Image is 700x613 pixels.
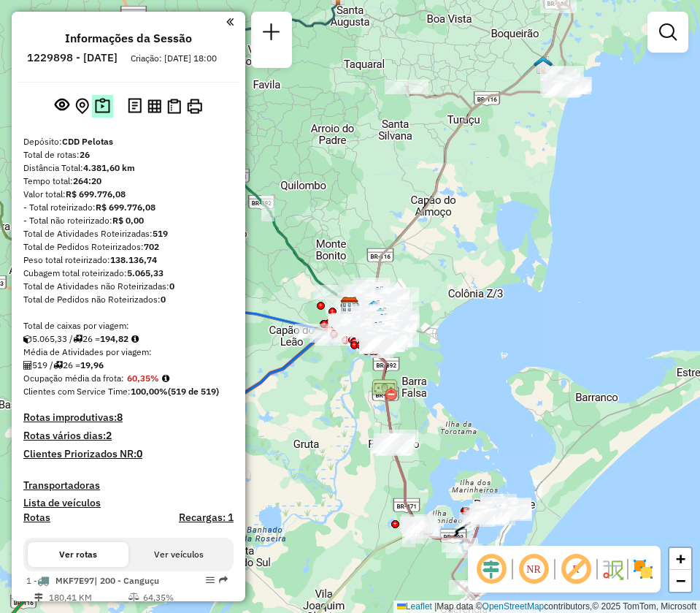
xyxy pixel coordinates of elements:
h4: Transportadoras [23,479,234,492]
h4: Rotas improdutivas: [23,411,234,424]
h4: Lista de veículos [23,497,234,509]
h4: Rotas vários dias: [23,430,234,442]
i: Total de rotas [73,335,82,343]
em: Rota exportada [219,576,228,585]
img: Exibir/Ocultar setores [631,557,655,581]
div: Depósito: [23,135,234,148]
span: | 200 - Canguçu [94,575,159,586]
a: Nova sessão e pesquisa [257,18,286,50]
button: Visualizar Romaneio [164,96,184,117]
div: 519 / 26 = [23,359,234,372]
div: Map data © contributors,© 2025 TomTom, Microsoft [393,601,700,613]
span: MKF7E97 [55,575,94,586]
h4: Informações da Sessão [65,31,192,45]
a: Leaflet [397,601,432,612]
span: + [676,549,685,568]
i: Total de Atividades [23,361,32,370]
strong: R$ 699.776,08 [66,189,126,199]
a: Exibir filtros [653,18,682,47]
div: Total de rotas: [23,148,234,161]
img: 105 UDC WCL Três Vendas Brod [368,286,387,305]
strong: 60,35% [127,373,159,384]
button: Visualizar relatório de Roteirização [145,96,164,115]
i: Meta Caixas/viagem: 192,63 Diferença: 2,19 [131,335,139,343]
img: Fluxo de ruas [601,557,624,581]
span: − [676,571,685,590]
strong: R$ 699.776,08 [96,202,155,213]
strong: 100,00% [131,386,168,397]
strong: 194,82 [100,333,128,344]
span: Ocupação média da frota: [23,373,124,384]
span: Clientes com Service Time: [23,386,131,397]
div: Criação: [DATE] 18:00 [125,52,223,65]
strong: 2 [106,429,112,442]
img: 101 UDC WCL Três Vendas [364,300,383,319]
i: % de utilização do peso [128,593,139,602]
strong: 0 [136,447,142,460]
strong: CDD Pelotas [62,136,113,147]
h4: Clientes Priorizados NR: [23,448,234,460]
i: Cubagem total roteirizado [23,335,32,343]
i: Distância Total [34,593,43,602]
button: Ver rotas [28,542,128,567]
img: São lorenço do sul [534,56,553,75]
td: 180,41 KM [48,590,128,605]
span: Exibir rótulo [558,552,593,587]
span: Ocultar NR [516,552,551,587]
div: Total de Atividades Roteirizadas: [23,227,234,240]
strong: 4.381,60 km [83,162,135,173]
img: CDD Pelotas [340,297,359,316]
button: Logs desbloquear sessão [125,95,145,118]
i: Total de rotas [53,361,63,370]
img: CDD PELOAS [341,296,360,315]
strong: 0 [169,281,174,292]
em: Média calculada utilizando a maior ocupação (%Peso ou %Cubagem) de cada rota da sessão. Rotas cro... [162,374,169,383]
div: Tempo total: [23,175,234,188]
button: Exibir sessão original [52,94,72,118]
strong: 5.065,33 [127,267,164,278]
button: Ver veículos [128,542,229,567]
strong: 26 [80,149,90,160]
div: Total de Pedidos não Roteirizados: [23,293,234,306]
div: 5.065,33 / 26 = [23,332,234,346]
div: - Total não roteirizado: [23,214,234,227]
div: Total de Pedidos Roteirizados: [23,240,234,254]
span: | [434,601,436,612]
strong: 702 [144,241,159,252]
div: Total de Atividades não Roteirizadas: [23,280,234,293]
div: - Total roteirizado: [23,201,234,214]
em: Opções [206,576,215,585]
strong: 264:20 [73,175,101,186]
h4: Recargas: 1 [179,511,234,524]
a: Clique aqui para minimizar o painel [226,13,234,30]
a: Zoom out [669,570,691,592]
button: Imprimir Rotas [184,96,205,117]
strong: 519 [153,228,168,239]
img: RIO GRANDE [372,377,398,403]
div: Peso total roteirizado: [23,254,234,267]
a: OpenStreetMap [482,601,545,612]
strong: 19,96 [80,359,104,370]
div: Distância Total: [23,161,234,175]
button: Centralizar mapa no depósito ou ponto de apoio [72,95,92,118]
span: 1 - [26,575,159,586]
strong: R$ 0,00 [112,215,144,226]
strong: (519 de 519) [168,386,219,397]
td: 64,35% [142,590,199,605]
h6: 1229898 - [DATE] [27,51,118,64]
img: 710 UDC Light Pelotas Centro [366,321,385,340]
strong: 0 [161,294,166,305]
button: Painel de Sugestão [92,95,113,118]
div: Valor total: [23,188,234,201]
a: Zoom in [669,548,691,570]
div: Total de caixas por viagem: [23,319,234,332]
strong: 8 [117,411,123,424]
strong: 138.136,74 [110,254,157,265]
img: 105 UDC WCL Centro [372,313,391,332]
div: Média de Atividades por viagem: [23,346,234,359]
div: Cubagem total roteirizado: [23,267,234,280]
span: Ocultar deslocamento [474,552,509,587]
a: Rotas [23,511,50,524]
